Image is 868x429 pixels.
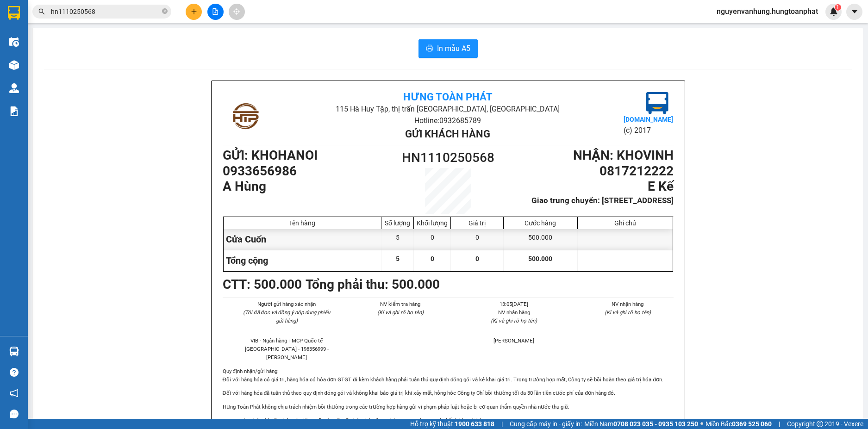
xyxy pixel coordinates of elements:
img: solution-icon [9,106,19,116]
img: logo.jpg [646,92,668,114]
div: 0 [451,229,504,250]
span: message [10,410,19,418]
div: Khối lượng [416,219,448,227]
img: logo.jpg [223,92,269,138]
div: 0 [414,229,451,250]
div: Tên hàng [226,219,379,227]
div: Số lượng [384,219,411,227]
h1: HN1110250568 [392,148,505,168]
i: (Kí và ghi rõ họ tên) [377,309,424,316]
img: warehouse-icon [9,83,19,93]
strong: 0369 525 060 [732,420,772,428]
span: ⚪️ [700,422,703,426]
span: In mẫu A5 [437,43,470,54]
li: NV kiểm tra hàng [355,300,446,308]
span: Miền Bắc [706,419,772,429]
sup: 1 [835,4,841,11]
input: Tìm tên, số ĐT hoặc mã đơn [51,6,160,17]
span: 5 [396,255,400,262]
button: printerIn mẫu A5 [418,39,478,58]
span: notification [10,389,19,398]
strong: 0708 023 035 - 0935 103 250 [613,420,698,428]
img: icon-new-feature [830,7,838,16]
i: (Tôi đã đọc và đồng ý nộp dung phiếu gửi hàng) [243,309,330,324]
i: (Kí và ghi rõ họ tên) [491,317,537,324]
li: VIB - Ngân hàng TMCP Quốc tế [GEOGRAPHIC_DATA] - 198356999 - [PERSON_NAME] [241,336,333,361]
span: close-circle [162,7,168,16]
img: warehouse-icon [9,347,19,356]
b: [DOMAIN_NAME] [624,116,673,123]
button: aim [229,4,245,20]
span: Tổng cộng [226,255,268,266]
h1: 0817212222 [504,163,673,179]
div: 5 [381,229,414,250]
p: Đối với hàng hóa có giá trị, hàng hóa có hóa đơn GTGT đi kèm khách hàng phải tuân thủ quy định đó... [223,375,674,384]
li: NV nhận hàng [468,308,560,317]
img: logo-vxr [8,6,20,20]
div: Cửa Cuốn [224,229,382,250]
li: [PERSON_NAME] [468,336,560,345]
span: 0 [431,255,434,262]
p: Đối với hàng hóa đã tuân thủ theo quy định đóng gói và không khai báo giá trị khi xảy mất, hỏng h... [223,389,674,397]
img: warehouse-icon [9,37,19,47]
li: Hotline: 0932685789 [298,115,598,126]
div: Quy định nhận/gửi hàng : [223,367,674,425]
b: Hưng Toàn Phát [403,91,493,103]
span: printer [426,44,433,53]
span: Miền Nam [584,419,698,429]
span: 0 [475,255,479,262]
span: 500.000 [528,255,552,262]
p: Hưng Toàn Phát không chịu trách nhiệm bồi thường trong các trường hợp hàng gửi vi phạm pháp luật ... [223,403,674,411]
i: (Kí và ghi rõ họ tên) [605,309,651,316]
b: Tổng phải thu: 500.000 [306,277,440,292]
span: plus [191,8,197,15]
span: | [501,419,503,429]
div: Giá trị [453,219,501,227]
b: NHẬN : KHOVINH [573,148,674,163]
div: 500.000 [504,229,577,250]
b: GỬI : KHOHANOI [223,148,318,163]
span: Hỗ trợ kỹ thuật: [410,419,494,429]
strong: 1900 633 818 [455,420,494,428]
h1: A Hùng [223,179,392,194]
button: plus [186,4,202,20]
b: CTT : 500.000 [223,277,302,292]
img: warehouse-icon [9,60,19,70]
span: aim [233,8,240,15]
span: copyright [817,421,823,427]
li: NV nhận hàng [582,300,674,308]
b: Giao trung chuyển: [STREET_ADDRESS] [531,196,674,205]
span: close-circle [162,8,168,14]
b: Gửi khách hàng [405,128,490,140]
span: file-add [212,8,219,15]
h1: E Kế [504,179,673,194]
li: 13:05[DATE] [468,300,560,308]
li: (c) 2017 [624,124,673,136]
li: 115 Hà Huy Tập, thị trấn [GEOGRAPHIC_DATA], [GEOGRAPHIC_DATA] [298,103,598,115]
li: Người gửi hàng xác nhận [241,300,333,308]
button: caret-down [846,4,862,20]
span: | [779,419,780,429]
span: 1 [836,4,839,11]
span: Cung cấp máy in - giấy in: [510,419,582,429]
span: nguyenvanhung.hungtoanphat [709,6,825,17]
button: file-add [207,4,224,20]
div: Cước hàng [506,219,575,227]
span: question-circle [10,368,19,377]
span: caret-down [850,7,859,16]
span: search [38,8,45,15]
h1: 0933656986 [223,163,392,179]
p: Hưng Toàn Phát chỉ tiếp nhận và giải quyết các vấn đề phát sinh về đơn hàng trong vòng 7 ngày kể ... [223,417,674,425]
div: Ghi chú [580,219,670,227]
